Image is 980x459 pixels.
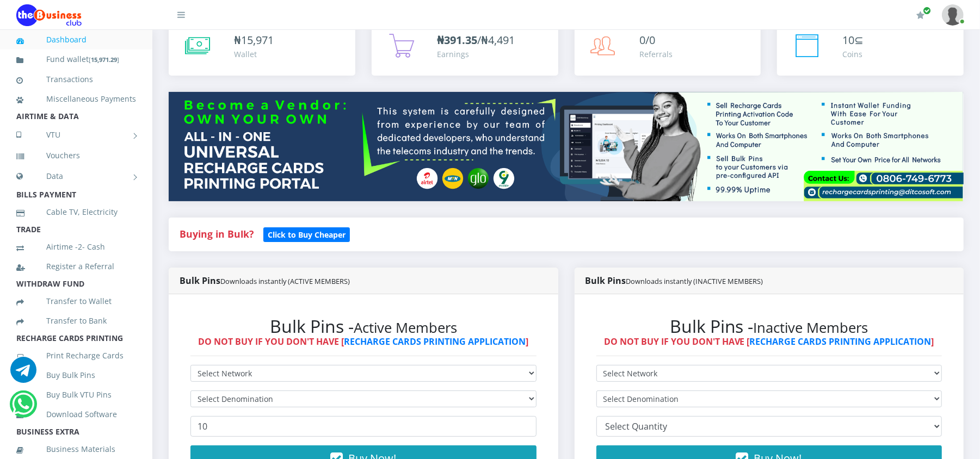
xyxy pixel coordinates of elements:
a: Data [16,163,136,190]
a: Click to Buy Cheaper [263,227,350,240]
small: Inactive Members [754,318,868,337]
a: Vouchers [16,143,136,168]
b: ₦391.35 [437,33,477,47]
small: [ ] [89,55,119,64]
a: Dashboard [16,27,136,52]
div: Referrals [640,48,673,60]
span: 10 [842,33,854,47]
b: Click to Buy Cheaper [268,230,346,240]
strong: Bulk Pins [585,275,763,287]
i: Renew/Upgrade Subscription [916,11,924,20]
strong: Buying in Bulk? [180,227,254,240]
a: Cable TV, Electricity [16,200,136,225]
a: Download Software [16,402,136,427]
a: Register a Referral [16,254,136,279]
a: RECHARGE CARDS PRINTING APPLICATION [750,336,932,348]
h2: Bulk Pins - [596,316,942,337]
small: Active Members [354,318,457,337]
img: Logo [16,4,82,26]
a: Buy Bulk VTU Pins [16,382,136,407]
a: Buy Bulk Pins [16,363,136,388]
strong: DO NOT BUY IF YOU DON'T HAVE [ ] [604,336,934,348]
img: User [942,4,964,26]
a: Print Recharge Cards [16,343,136,368]
a: Transfer to Bank [16,308,136,333]
span: 0/0 [640,33,656,47]
img: multitenant_rcp.png [169,92,964,201]
a: ₦15,971 Wallet [169,21,355,76]
div: ₦ [234,32,274,48]
a: Chat for support [13,399,35,417]
div: Wallet [234,48,274,60]
a: Transfer to Wallet [16,289,136,314]
a: Airtime -2- Cash [16,234,136,259]
strong: Bulk Pins [180,275,350,287]
a: Fund wallet[15,971.29] [16,47,136,72]
span: /₦4,491 [437,33,515,47]
span: 15,971 [241,33,274,47]
a: RECHARGE CARDS PRINTING APPLICATION [344,336,526,348]
div: ⊆ [842,32,864,48]
h2: Bulk Pins - [190,316,537,337]
a: Chat for support [10,365,36,383]
a: ₦391.35/₦4,491 Earnings [372,21,558,76]
strong: DO NOT BUY IF YOU DON'T HAVE [ ] [198,336,528,348]
input: Enter Quantity [190,416,537,437]
span: Renew/Upgrade Subscription [923,7,931,15]
a: VTU [16,121,136,148]
a: Transactions [16,67,136,92]
a: Miscellaneous Payments [16,86,136,111]
small: Downloads instantly (ACTIVE MEMBERS) [220,276,350,286]
div: Earnings [437,48,515,60]
div: Coins [842,48,864,60]
a: 0/0 Referrals [575,21,761,76]
small: Downloads instantly (INACTIVE MEMBERS) [626,276,763,286]
b: 15,971.29 [91,55,117,64]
